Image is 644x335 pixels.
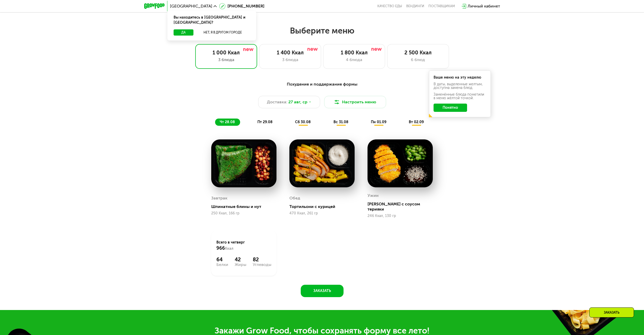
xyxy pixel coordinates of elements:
div: Заказать [589,307,634,317]
div: 6 блюд [393,57,444,63]
div: 1 000 Ккал [201,49,252,56]
a: Качество еды [377,4,402,8]
div: 42 [235,256,246,263]
a: Вендинги [406,4,424,8]
div: 250 Ккал, 166 гр [211,211,276,215]
div: Шпинатные блины и нут [211,204,281,209]
span: пн 01.09 [371,120,386,124]
div: Тортильони с курицей [289,204,359,209]
span: чт 28.08 [220,120,235,124]
h2: Выберите меню [17,26,627,36]
div: Похудение и поддержание формы [169,81,475,88]
div: 1 800 Ккал [329,49,380,56]
div: Углеводы [253,263,271,267]
div: Ужин [368,192,379,199]
span: вт 02.09 [409,120,424,124]
div: Завтрак [211,194,227,202]
button: Понятно [434,104,467,112]
span: сб 30.08 [295,120,311,124]
div: [PERSON_NAME] с соусом терияки [368,202,437,212]
div: 470 Ккал, 261 гр [289,211,355,215]
div: Всего в четверг [216,240,271,251]
div: В даты, выделенные желтым, доступна замена блюд. [434,82,486,90]
div: Обед [289,194,300,202]
button: Да [174,29,193,36]
button: Заказать [301,285,344,297]
span: вс 31.08 [333,120,348,124]
div: поставщикам [428,4,455,8]
button: Настроить меню [324,96,386,108]
div: 3 блюда [201,57,252,63]
div: Личный кабинет [468,3,500,9]
div: Вы находитесь в [GEOGRAPHIC_DATA] и [GEOGRAPHIC_DATA]? [167,11,256,29]
span: Доставка: [267,99,287,105]
span: [GEOGRAPHIC_DATA] [170,4,212,8]
a: [PHONE_NUMBER] [219,3,264,9]
div: 2 500 Ккал [393,49,444,56]
span: 27 авг, ср [288,99,307,105]
span: пт 29.08 [257,120,273,124]
div: Жиры [235,263,246,267]
span: Ккал [225,246,233,251]
div: 4 блюда [329,57,380,63]
div: Белки [216,263,228,267]
span: 966 [216,245,225,251]
div: 1 400 Ккал [265,49,316,56]
div: 246 Ккал, 130 гр [368,214,433,218]
div: Ваше меню на эту неделю [434,76,486,79]
div: 82 [253,256,271,263]
div: 3 блюда [265,57,316,63]
button: Нет, я в другом городе [195,29,250,36]
div: 64 [216,256,228,263]
div: Заменённые блюда пометили в меню жёлтой точкой. [434,93,486,100]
